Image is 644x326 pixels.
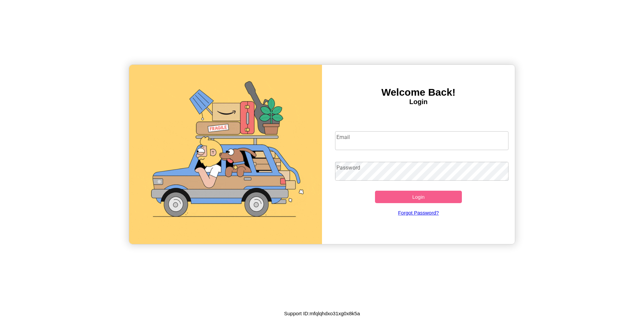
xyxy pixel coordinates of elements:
button: Login [375,191,462,203]
a: Forgot Password? [332,203,505,222]
h4: Login [322,98,515,106]
p: Support ID: mfqlqhdxo31xg0x8k5a [284,309,360,318]
img: gif [129,65,322,244]
h3: Welcome Back! [322,87,515,98]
